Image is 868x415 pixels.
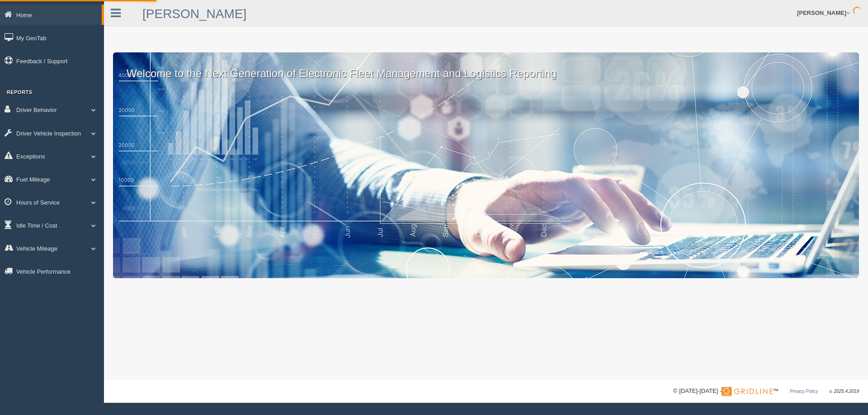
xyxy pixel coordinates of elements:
a: Privacy Policy [790,389,818,394]
div: © [DATE]-[DATE] - ™ [673,387,859,396]
a: [PERSON_NAME] [142,7,246,21]
p: Welcome to the Next Generation of Electronic Fleet Management and Logistics Reporting [113,52,859,81]
span: v. 2025.4.2019 [830,389,859,394]
img: Gridline [722,387,773,396]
